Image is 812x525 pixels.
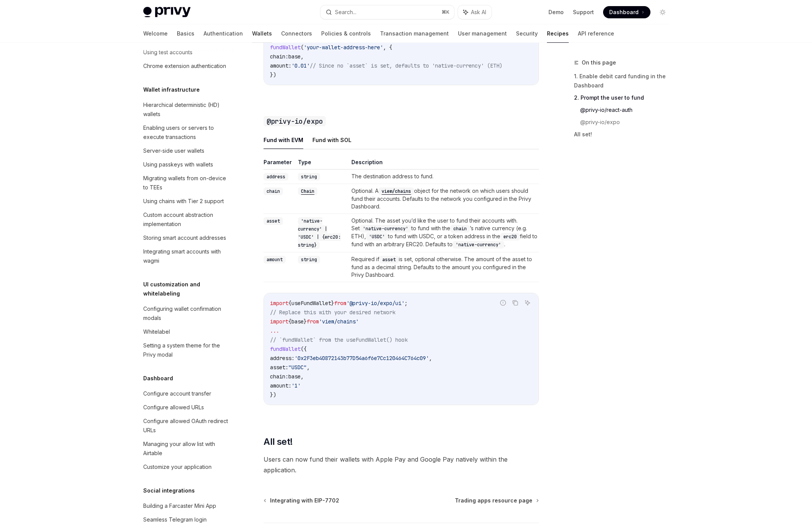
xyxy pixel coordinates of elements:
[301,53,304,60] span: ,
[321,24,371,43] a: Policies & controls
[270,364,288,371] span: asset:
[143,327,170,336] div: Whitelabel
[307,318,319,325] span: from
[264,454,539,475] span: Users can now fund their wallets with Apple Pay and Google Pay natively within the application.
[379,187,414,194] a: viem/chains
[143,403,204,412] div: Configure allowed URLs
[458,24,507,43] a: User management
[360,225,411,233] code: 'native-currency'
[346,300,404,307] span: '@privy-io/expo/ui'
[137,121,235,144] a: Enabling users or servers to execute transactions
[288,373,301,380] span: base
[442,9,450,15] span: ⌘ K
[298,173,320,181] code: string
[574,92,675,104] a: 2. Prompt the user to fund
[580,104,675,116] a: @privy-io/react-auth
[331,300,334,307] span: }
[281,24,312,43] a: Connectors
[143,247,230,265] div: Integrating smart accounts with wagmi
[510,298,520,308] button: Copy the contents from the code block
[455,497,538,504] a: Trading apps resource page
[312,131,351,149] button: Fund with SOL
[137,59,235,73] a: Chrome extension authentication
[264,217,283,225] code: asset
[143,210,230,229] div: Custom account abstraction implementation
[270,373,288,380] span: chain:
[143,304,230,323] div: Configuring wallet confirmation modals
[264,158,295,170] th: Parameter
[137,245,235,268] a: Integrating smart accounts with wagmi
[143,280,235,298] h5: UI customization and whitelabeling
[291,382,301,389] span: '1'
[348,158,539,170] th: Description
[137,499,235,513] a: Building a Farcaster Mini App
[143,389,211,398] div: Configure account transfer
[137,98,235,121] a: Hierarchical deterministic (HD) wallets
[334,300,346,307] span: from
[270,497,339,504] span: Integrating with EIP-7702
[453,241,504,249] code: 'native-currency'
[137,208,235,231] a: Custom account abstraction implementation
[580,116,675,128] a: @privy-io/expo
[264,131,303,149] button: Fund with EVM
[270,355,294,362] span: address:
[455,497,532,504] span: Trading apps resource page
[264,497,339,504] a: Integrating with EIP-7702
[516,24,538,43] a: Security
[304,318,307,325] span: }
[450,225,470,233] code: chain
[143,417,230,435] div: Configure allowed OAuth redirect URLs
[264,173,288,181] code: address
[298,187,317,195] code: Chain
[574,128,675,141] a: All set!
[137,302,235,325] a: Configuring wallet confirmation modals
[295,158,348,170] th: Type
[143,123,230,142] div: Enabling users or servers to execute transactions
[137,401,235,414] a: Configure allowed URLs
[335,8,356,17] div: Search...
[270,346,301,352] span: fundWallet
[429,355,432,362] span: ,
[294,355,429,362] span: '0x2F3eb40872143b77D54a6f6e7Cc120464C764c09'
[143,174,230,192] div: Migrating wallets from on-device to TEEs
[380,24,449,43] a: Transaction management
[573,8,594,16] a: Support
[143,7,191,18] img: light logo
[270,44,301,51] span: fundWallet
[264,116,326,126] code: @privy-io/expo
[288,53,301,60] span: base
[143,486,195,495] h5: Social integrations
[291,318,304,325] span: base
[582,58,616,67] span: On this page
[137,325,235,339] a: Whitelabel
[319,318,359,325] span: 'viem/chains'
[298,217,341,249] code: 'native-currency' | 'USDC' | {erc20: string}
[137,437,235,460] a: Managing your allow list with Airtable
[143,146,204,155] div: Server-side user wallets
[270,53,288,60] span: chain:
[304,44,383,51] span: 'your-wallet-address-here'
[204,24,243,43] a: Authentication
[143,100,230,119] div: Hierarchical deterministic (HD) wallets
[137,171,235,194] a: Migrating wallets from on-device to TEEs
[137,144,235,158] a: Server-side user wallets
[458,5,492,19] button: Ask AI
[498,298,508,308] button: Report incorrect code
[379,187,414,195] code: viem/chains
[288,300,291,307] span: {
[366,233,388,241] code: 'USDC'
[270,336,408,343] span: // `fundWallet` from the useFundWallet() hook
[270,318,288,325] span: import
[137,231,235,245] a: Storing smart account addresses
[298,256,320,263] code: string
[471,8,486,16] span: Ask AI
[522,298,532,308] button: Ask AI
[264,256,286,263] code: amount
[252,24,272,43] a: Wallets
[547,24,569,43] a: Recipes
[348,170,539,184] td: The destination address to fund.
[143,501,216,510] div: Building a Farcaster Mini App
[578,24,614,43] a: API reference
[270,382,291,389] span: amount:
[143,233,226,242] div: Storing smart account addresses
